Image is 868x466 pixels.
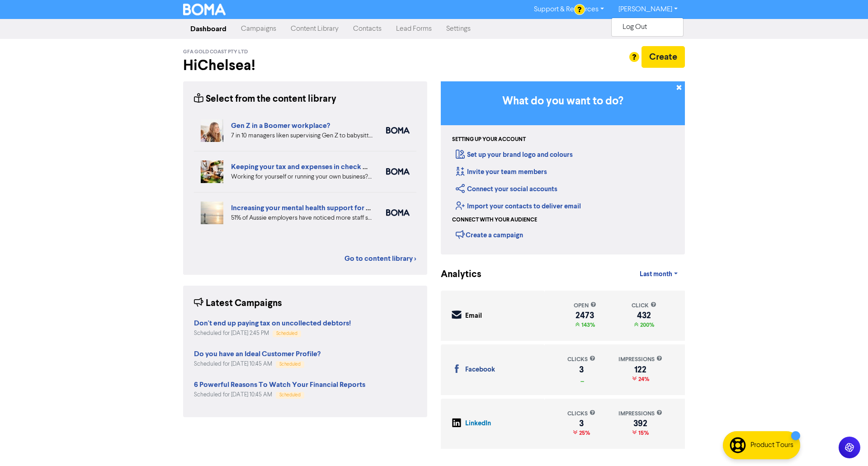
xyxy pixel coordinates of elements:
[577,429,590,437] span: 25%
[279,362,301,367] span: Scheduled
[194,92,336,106] div: Select from the content library
[386,168,410,175] img: boma_accounting
[183,49,248,55] span: GFA Gold Coast Pty Ltd
[194,351,321,358] a: Do you have an Ideal Customer Profile?
[567,420,595,427] div: 3
[638,321,654,329] span: 200%
[456,202,581,211] a: Import your contacts to deliver email
[580,321,595,329] span: 143%
[567,410,595,418] div: clicks
[637,429,649,437] span: 15%
[567,366,595,373] div: 3
[386,127,410,134] img: boma
[456,151,573,159] a: Set up your brand logo and colours
[183,4,226,15] img: BOMA Logo
[456,228,523,241] div: Create a campaign
[637,376,649,383] span: 24%
[234,20,283,38] a: Campaigns
[452,136,526,144] div: Setting up your account
[386,209,410,216] img: boma
[452,216,537,224] div: Connect with your audience
[231,203,401,212] a: Increasing your mental health support for employees
[456,185,557,193] a: Connect your social accounts
[194,329,351,338] div: Scheduled for [DATE] 2:45 PM
[574,312,596,319] div: 2473
[632,301,656,310] div: click
[194,360,321,368] div: Scheduled for [DATE] 10:45 AM
[183,20,234,38] a: Dashboard
[618,410,662,418] div: impressions
[642,46,685,68] button: Create
[612,22,683,33] button: Log Out
[579,376,584,383] span: _
[194,320,351,327] a: Don't end up paying tax on uncollected debtors!
[618,366,662,373] div: 122
[755,368,868,466] iframe: Chat Widget
[183,57,427,74] h2: Hi Chelsea !
[465,419,491,429] div: LinkedIn
[279,393,301,397] span: Scheduled
[527,2,611,17] a: Support & Resources
[276,331,297,336] span: Scheduled
[465,365,495,375] div: Facebook
[439,20,478,38] a: Settings
[574,301,596,310] div: open
[441,81,685,254] div: Getting Started in BOMA
[611,2,685,17] a: [PERSON_NAME]
[194,391,365,399] div: Scheduled for [DATE] 10:45 AM
[231,121,330,130] a: Gen Z in a Boomer workplace?
[441,268,470,282] div: Analytics
[632,265,685,283] a: Last month
[194,297,282,311] div: Latest Campaigns
[231,162,455,171] a: Keeping your tax and expenses in check when you are self-employed
[194,319,351,328] strong: Don't end up paying tax on uncollected debtors!
[618,355,662,364] div: impressions
[465,311,482,321] div: Email
[456,168,547,176] a: Invite your team members
[231,213,373,223] div: 51% of Aussie employers have noticed more staff struggling with mental health. But very few have ...
[567,355,595,364] div: clicks
[231,131,373,141] div: 7 in 10 managers liken supervising Gen Z to babysitting or parenting. But is your people manageme...
[632,312,656,319] div: 432
[346,20,389,38] a: Contacts
[640,270,672,278] span: Last month
[344,253,416,264] a: Go to content library >
[231,172,373,182] div: Working for yourself or running your own business? Setup robust systems for expenses & tax requir...
[454,95,671,108] h3: What do you want to do?
[389,20,439,38] a: Lead Forms
[618,420,662,427] div: 392
[194,349,321,358] strong: Do you have an Ideal Customer Profile?
[194,381,365,389] a: 6 Powerful Reasons To Watch Your Financial Reports
[283,20,346,38] a: Content Library
[194,380,365,389] strong: 6 Powerful Reasons To Watch Your Financial Reports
